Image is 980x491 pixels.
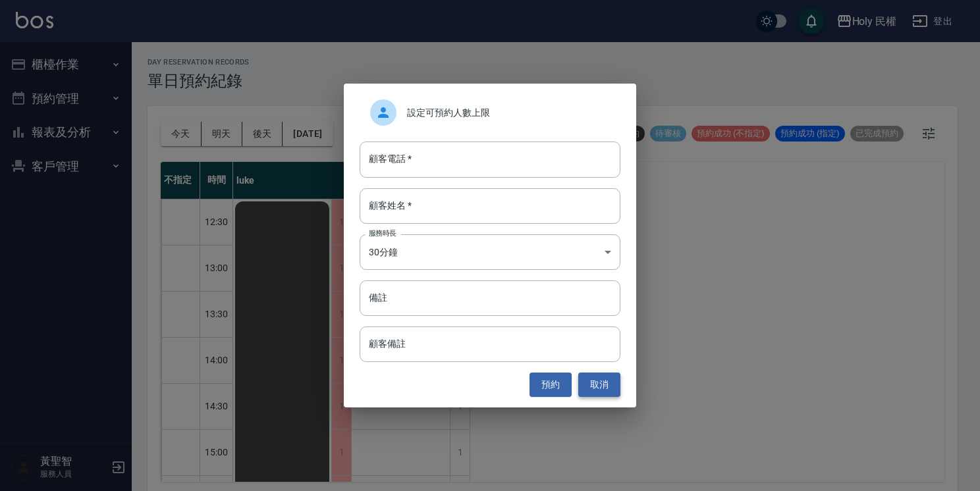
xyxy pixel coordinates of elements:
[360,94,620,131] div: 設定可預約人數上限
[407,106,610,120] span: 設定可預約人數上限
[578,373,620,397] button: 取消
[369,228,396,238] label: 服務時長
[530,373,572,397] button: 預約
[360,234,620,270] div: 30分鐘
